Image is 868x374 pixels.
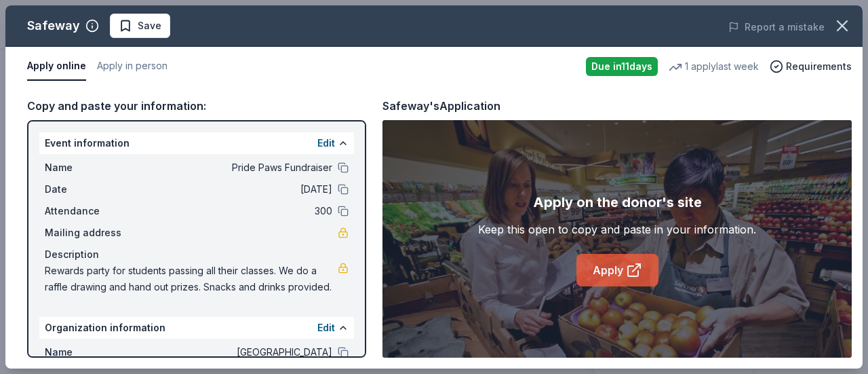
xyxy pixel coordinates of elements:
span: Mailing address [45,225,136,241]
button: Edit [317,135,335,151]
button: Edit [317,320,335,336]
span: Rewards party for students passing all their classes. We do a raffle drawing and hand out prizes.... [45,263,338,295]
button: Report a mistake [728,19,825,35]
div: 1 apply last week [669,58,759,75]
div: Event information [39,132,354,154]
a: Apply [576,254,658,286]
span: 300 [136,203,332,219]
span: Pride Paws Fundraiser [136,160,332,176]
span: Name [45,160,136,176]
div: Description [45,246,349,263]
div: Apply on the donor's site [533,191,702,213]
span: Name [45,344,136,360]
div: Copy and paste your information: [27,97,366,115]
div: Keep this open to copy and paste in your information. [478,221,756,238]
div: Safeway's Application [382,97,500,115]
div: Due in 11 days [586,57,658,76]
span: Attendance [45,203,136,219]
span: Requirements [786,58,852,75]
span: Save [138,18,161,34]
button: Save [110,14,170,38]
span: Date [45,181,136,198]
div: Organization information [39,317,354,339]
button: Apply online [27,52,86,81]
span: [DATE] [136,181,332,198]
div: Safeway [27,15,80,37]
button: Apply in person [97,52,167,81]
button: Requirements [770,58,852,75]
span: [GEOGRAPHIC_DATA] [136,344,332,360]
